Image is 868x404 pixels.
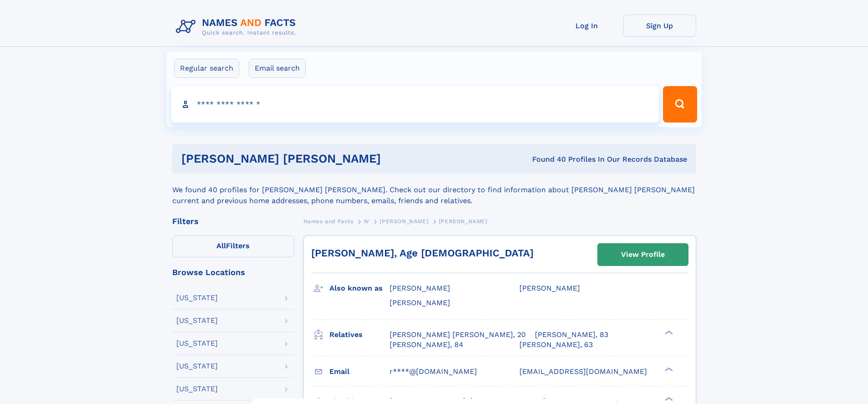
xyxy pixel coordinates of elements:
[174,59,239,78] label: Regular search
[519,284,580,292] span: [PERSON_NAME]
[329,364,390,379] h3: Email
[390,284,450,292] span: [PERSON_NAME]
[172,217,294,225] div: Filters
[171,86,659,123] input: search input
[535,330,608,340] a: [PERSON_NAME], 83
[663,366,673,372] div: ❯
[176,294,218,302] div: [US_STATE]
[621,244,665,265] div: View Profile
[172,235,294,257] label: Filters
[172,174,696,206] div: We found 40 profiles for [PERSON_NAME] [PERSON_NAME]. Check out our directory to find information...
[663,396,673,402] div: ❯
[519,367,647,376] span: [EMAIL_ADDRESS][DOMAIN_NAME]
[249,59,306,78] label: Email search
[519,340,593,350] a: [PERSON_NAME], 63
[172,15,303,39] img: Logo Names and Facts
[380,218,428,225] span: [PERSON_NAME]
[311,247,534,259] a: [PERSON_NAME], Age [DEMOGRAPHIC_DATA]
[663,329,673,335] div: ❯
[623,15,696,37] a: Sign Up
[176,363,218,370] div: [US_STATE]
[172,268,294,276] div: Browse Locations
[380,215,428,227] a: [PERSON_NAME]
[364,218,370,225] span: W
[329,327,390,343] h3: Relatives
[598,244,688,266] a: View Profile
[176,340,218,347] div: [US_STATE]
[329,281,390,296] h3: Also known as
[663,86,697,123] button: Search Button
[439,218,488,225] span: [PERSON_NAME]
[390,330,526,340] a: [PERSON_NAME] [PERSON_NAME], 20
[176,385,218,393] div: [US_STATE]
[364,215,370,227] a: W
[390,298,450,307] span: [PERSON_NAME]
[176,317,218,324] div: [US_STATE]
[181,153,457,164] h1: [PERSON_NAME] [PERSON_NAME]
[216,241,226,250] span: All
[457,154,687,164] div: Found 40 Profiles In Our Records Database
[550,15,623,37] a: Log In
[390,340,463,350] a: [PERSON_NAME], 84
[303,215,354,227] a: Names and Facts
